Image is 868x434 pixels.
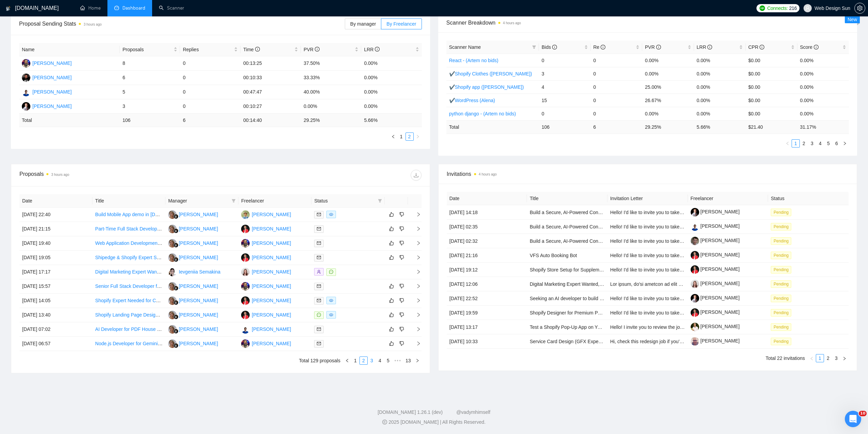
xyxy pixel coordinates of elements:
[22,73,30,82] img: DS
[691,295,740,300] a: [PERSON_NAME]
[168,297,218,303] a: MC[PERSON_NAME]
[446,18,849,27] span: Scanner Breakdown
[389,226,394,232] span: like
[241,269,291,274] a: JP[PERSON_NAME]
[530,210,719,215] a: Build a Secure, AI-Powered Consumer Platform - Full Stack Engineer (Fixed-Price $25k+)
[179,340,218,347] div: [PERSON_NAME]
[378,409,443,415] a: [DOMAIN_NAME] 1.26.1 (dev)
[707,45,712,50] span: info-circle
[168,269,220,274] a: ISIevgeniia Semakina
[411,172,421,178] span: download
[697,44,712,50] span: LRR
[241,225,250,233] img: AT
[530,296,713,301] a: Seeking an AI developer to build a freight-quote automation bot for a flooring company.
[532,45,536,49] span: filter
[449,44,481,50] span: Scanner Name
[656,45,661,50] span: info-circle
[120,43,180,56] th: Proposals
[760,5,765,11] img: upwork-logo.png
[848,17,857,22] span: New
[22,60,72,66] a: IS[PERSON_NAME]
[384,357,392,364] a: 5
[304,47,320,52] span: PVR
[503,21,521,25] time: 4 hours ago
[168,225,177,233] img: MC
[389,212,394,217] span: like
[174,228,178,233] img: gigradar-bm.png
[95,283,197,289] a: Senior Full Stack Developer for Responsive Site
[403,356,413,365] li: 13
[542,44,557,50] span: Bids
[343,356,351,365] li: Previous Page
[241,311,250,319] img: AT
[771,237,791,245] span: Pending
[771,209,794,215] a: Pending
[95,212,189,217] a: Build Mobile App demo in [DOMAIN_NAME]
[168,239,177,248] img: MC
[168,268,177,276] img: IS
[855,5,865,11] span: setting
[387,339,396,348] button: like
[771,309,791,317] span: Pending
[816,354,824,362] li: 1
[808,140,816,147] a: 3
[691,223,740,229] a: [PERSON_NAME]
[398,225,406,233] button: dislike
[800,139,808,148] li: 2
[399,312,404,318] span: dislike
[32,59,72,67] div: [PERSON_NAME]
[317,212,321,216] span: mail
[449,111,516,116] a: python django - (Artem no bids)
[771,223,791,230] span: Pending
[399,255,404,260] span: dislike
[343,356,351,365] button: left
[179,225,218,233] div: [PERSON_NAME]
[95,240,251,246] a: Web Application Development for Twitter Lead Scraping and Engagement
[397,132,406,141] li: 1
[174,257,178,262] img: gigradar-bm.png
[168,312,218,317] a: MC[PERSON_NAME]
[179,211,218,218] div: [PERSON_NAME]
[315,47,320,52] span: info-circle
[230,196,237,206] span: filter
[816,354,824,362] a: 1
[399,212,404,217] span: dislike
[368,356,376,365] li: 3
[808,139,816,148] li: 3
[241,296,250,305] img: AT
[398,339,406,348] button: dislike
[22,59,30,68] img: IS
[398,133,405,140] a: 1
[252,254,291,261] div: [PERSON_NAME]
[360,357,367,364] a: 2
[449,98,495,103] a: ✔WordPress (Alena)
[22,89,72,94] a: AS[PERSON_NAME]
[174,343,178,348] img: gigradar-bm.png
[771,281,794,286] a: Pending
[350,21,376,27] span: By manager
[241,282,250,291] img: IS
[19,19,345,28] span: Proposal Sending Stats
[232,199,236,203] span: filter
[22,103,72,109] a: YY[PERSON_NAME]
[399,240,404,246] span: dislike
[691,294,699,303] img: c1gL6zrSnaLfgYKYkFATEphuZ1VZNvXqd9unVblrKUqv_id2bBPzeby3fquoX2mwdg
[317,227,321,231] span: mail
[691,238,740,243] a: [PERSON_NAME]
[241,268,250,276] img: JP
[530,253,577,258] a: VFS Auto Booking Bot
[174,314,178,319] img: gigradar-bm.png
[691,237,699,245] img: c1NTvE-xGdEzmUe4E723X2fZNKPUviW1hr_O-fJwZB_pgnKMptW1ZTwxcsgWXerR48
[84,23,102,26] time: 3 hours ago
[399,226,404,232] span: dislike
[771,252,794,258] a: Pending
[376,356,384,365] li: 4
[241,326,291,332] a: AS[PERSON_NAME]
[174,329,178,334] img: gigradar-bm.png
[241,339,250,348] img: IS
[771,267,794,272] a: Pending
[168,226,218,231] a: MC[PERSON_NAME]
[241,340,291,346] a: IS[PERSON_NAME]
[168,254,218,260] a: MC[PERSON_NAME]
[845,411,861,427] iframe: Intercom live chat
